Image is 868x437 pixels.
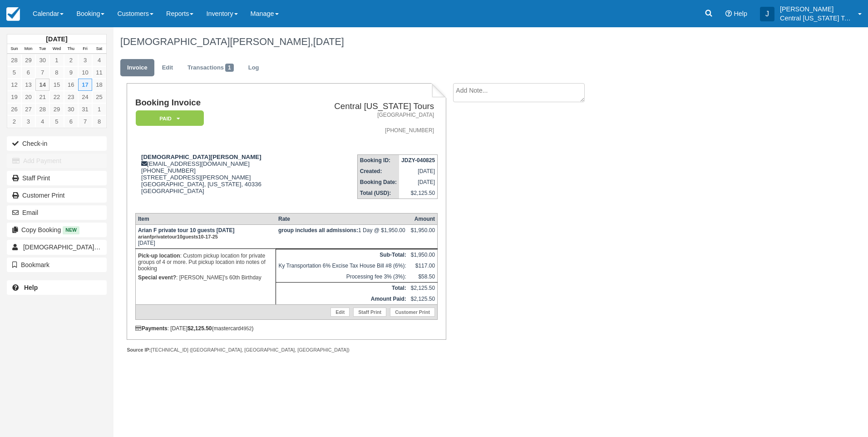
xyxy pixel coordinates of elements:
td: [DATE] [135,224,276,248]
a: 2 [7,115,21,128]
h1: Booking Invoice [135,98,299,108]
p: : Custom pickup location for private groups of 4 or more. Put pickup location into notes of booking [138,251,274,273]
th: Booking Date: [357,177,399,188]
td: $2,125.50 [409,293,438,305]
strong: [DEMOGRAPHIC_DATA][PERSON_NAME] [141,154,261,160]
th: Wed [49,44,64,54]
b: Help [24,284,38,291]
a: Paid [135,110,201,127]
i: Help [725,10,732,17]
a: 28 [35,103,49,115]
strong: Pick-up location [138,253,180,259]
a: 7 [35,66,49,79]
button: Add Payment [7,154,107,168]
td: $2,125.50 [409,282,438,293]
button: Email [7,205,107,220]
a: Staff Print [7,171,107,185]
th: Sat [92,44,106,54]
th: Thu [64,44,78,54]
div: $1,950.00 [411,227,435,241]
td: $117.00 [409,260,438,271]
strong: group includes all admissions [278,227,358,233]
a: 16 [64,79,78,91]
em: Paid [136,110,204,126]
th: Created: [357,166,399,177]
button: Copy Booking New [7,223,107,237]
a: 17 [78,79,92,91]
th: Booking ID: [357,155,399,166]
th: Sun [7,44,21,54]
a: 30 [35,54,49,66]
td: 1 Day @ $1,950.00 [276,224,409,248]
strong: [DATE] [46,35,67,43]
a: 24 [78,91,92,103]
a: 21 [35,91,49,103]
h1: [DEMOGRAPHIC_DATA][PERSON_NAME], [120,36,758,47]
a: 31 [78,103,92,115]
a: 1 [92,103,106,115]
a: 3 [78,54,92,66]
strong: JDZY-040825 [401,157,435,164]
small: 4952 [241,326,252,331]
th: Fri [78,44,92,54]
a: Log [242,59,266,77]
a: Edit [155,59,180,77]
a: 29 [21,54,35,66]
a: Edit [330,308,350,317]
a: Transactions1 [181,59,241,77]
a: Customer Print [390,308,435,317]
address: [GEOGRAPHIC_DATA] [PHONE_NUMBER] [302,111,434,134]
div: J [760,7,774,21]
span: 1 [225,64,234,72]
small: arianfprivatetour10guests10-17-25 [138,234,218,239]
a: 15 [49,79,64,91]
a: 8 [92,115,106,128]
strong: $2,125.50 [187,325,212,332]
th: Tue [35,44,49,54]
a: 12 [7,79,21,91]
th: Item [135,213,276,224]
p: [PERSON_NAME] [780,5,853,14]
span: Help [734,10,747,17]
span: New [63,226,79,234]
div: [TECHNICAL_ID] ([GEOGRAPHIC_DATA], [GEOGRAPHIC_DATA], [GEOGRAPHIC_DATA]) [127,347,446,353]
a: 3 [21,115,35,128]
th: Sub-Total: [276,249,409,260]
td: $2,125.50 [399,188,438,199]
td: [DATE] [399,177,438,188]
a: 19 [7,91,21,103]
div: : [DATE] (mastercard ) [135,325,438,332]
span: [DEMOGRAPHIC_DATA][PERSON_NAME] [23,243,147,251]
a: 4 [92,54,106,66]
p: Central [US_STATE] Tours [780,14,853,23]
strong: Special event? [138,274,176,281]
th: Rate [276,213,409,224]
a: 1 [49,54,64,66]
div: [EMAIL_ADDRESS][DOMAIN_NAME] [PHONE_NUMBER] [STREET_ADDRESS][PERSON_NAME] [GEOGRAPHIC_DATA], [US_... [135,154,299,206]
a: 2 [64,54,78,66]
a: 11 [92,66,106,79]
td: Ky Transportation 6% Excise Tax House Bill #8 (6%): [276,260,409,271]
th: Total (USD): [357,188,399,199]
a: 30 [64,103,78,115]
a: Invoice [120,59,154,77]
a: Staff Print [353,308,386,317]
a: 5 [7,66,21,79]
a: 9 [64,66,78,79]
th: Amount Paid: [276,293,409,305]
img: checkfront-main-nav-mini-logo.png [6,7,20,21]
a: Help [7,280,107,295]
td: Processing fee 3% (3%): [276,271,409,283]
strong: Source IP: [127,347,151,353]
a: 27 [21,103,35,115]
td: $58.50 [409,271,438,283]
a: 7 [78,115,92,128]
td: [DATE] [399,166,438,177]
th: Mon [21,44,35,54]
a: 13 [21,79,35,91]
a: 18 [92,79,106,91]
a: 25 [92,91,106,103]
a: 28 [7,54,21,66]
a: 5 [49,115,64,128]
h2: Central [US_STATE] Tours [302,102,434,111]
